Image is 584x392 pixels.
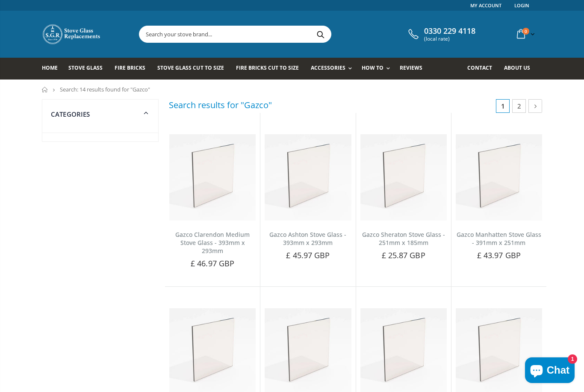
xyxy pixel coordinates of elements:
a: Accessories [311,58,356,80]
span: Stove Glass Cut To Size [157,64,224,71]
input: Search your stove brand... [139,26,427,42]
span: 0 [522,28,529,35]
span: £ 25.87 GBP [382,250,425,260]
span: (local rate) [424,36,475,42]
a: 2 [512,99,526,113]
a: 0 [513,26,537,42]
span: £ 45.97 GBP [286,250,330,260]
button: Search [311,26,330,42]
span: 0330 229 4118 [424,27,475,36]
span: About us [504,64,530,71]
a: Gazco Manhatten Stove Glass - 391mm x 251mm [457,230,541,247]
a: About us [504,58,537,80]
a: Gazco Ashton Stove Glass - 393mm x 293mm [269,230,346,247]
span: Categories [51,110,90,118]
a: Fire Bricks [115,58,152,80]
span: £ 46.97 GBP [191,258,234,268]
img: Gazco Manhattan Stove Glass [456,134,542,221]
a: Fire Bricks Cut To Size [236,58,305,80]
span: Accessories [311,64,345,71]
span: How To [362,64,383,71]
a: Gazco Clarendon Medium Stove Glass - 393mm x 293mm [175,230,250,255]
a: Contact [467,58,498,80]
inbox-online-store-chat: Shopify online store chat [522,357,577,385]
a: Stove Glass [68,58,109,80]
span: £ 43.97 GBP [477,250,521,260]
a: Gazco Sheraton Stove Glass - 251mm x 185mm [362,230,445,247]
h3: Search results for "Gazco" [169,99,272,111]
span: Stove Glass [68,64,103,71]
img: Gazco Clarendon Medium Stove Glass [169,134,256,221]
a: 0330 229 4118 (local rate) [406,27,475,42]
span: Reviews [400,64,422,71]
img: Stove Glass Replacement [42,24,102,45]
a: Home [42,58,64,80]
a: Home [42,87,48,92]
a: Reviews [400,58,429,80]
span: Contact [467,64,492,71]
span: Home [42,64,58,71]
a: Stove Glass Cut To Size [157,58,230,80]
span: Fire Bricks [115,64,145,71]
span: 1 [496,99,510,113]
img: Gazco Ashton Stove Glass [265,134,351,221]
span: Fire Bricks Cut To Size [236,64,299,71]
a: How To [362,58,394,80]
img: Gazco Sheraton Stove Glass [360,134,447,221]
span: Search: 14 results found for "Gazco" [60,85,150,93]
